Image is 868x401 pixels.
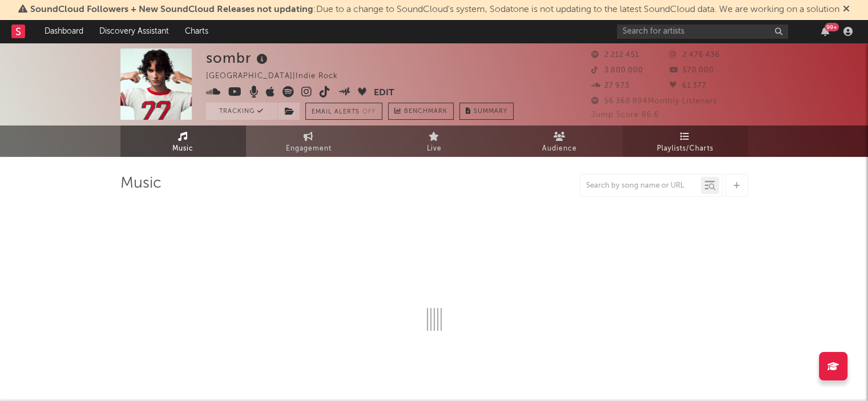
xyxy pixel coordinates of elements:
[459,103,514,120] button: Summary
[206,70,351,83] div: [GEOGRAPHIC_DATA] | Indie Rock
[91,20,177,43] a: Discovery Assistant
[177,20,216,43] a: Charts
[206,103,277,120] button: Tracking
[669,67,714,74] span: 570 000
[388,103,454,120] a: Benchmark
[497,125,623,157] a: Audience
[374,86,394,100] button: Edit
[37,20,91,43] a: Dashboard
[843,5,850,14] span: Dismiss
[362,109,376,115] em: Off
[30,5,839,14] span: : Due to a change to SoundCloud's system, Sodatone is not updating to the latest SoundCloud data....
[617,25,788,39] input: Search for artists
[542,142,577,156] span: Audience
[246,125,372,157] a: Engagement
[591,67,643,74] span: 3 800 000
[474,108,507,115] span: Summary
[305,103,382,120] button: Email AlertsOff
[580,181,701,191] input: Search by song name or URL
[591,98,717,105] span: 56 368 894 Monthly Listeners
[372,125,497,157] a: Live
[821,27,829,36] button: 99+
[427,142,442,156] span: Live
[591,111,659,119] span: Jump Score: 86.6
[120,125,246,157] a: Music
[825,23,839,31] div: 99 +
[591,51,639,59] span: 2 212 451
[591,82,629,90] span: 27 973
[623,125,748,157] a: Playlists/Charts
[206,48,271,67] div: sombr
[657,142,713,156] span: Playlists/Charts
[286,142,332,156] span: Engagement
[669,82,706,90] span: 61 377
[404,105,447,119] span: Benchmark
[172,142,193,156] span: Music
[30,5,313,14] span: SoundCloud Followers + New SoundCloud Releases not updating
[669,51,720,59] span: 2 476 436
